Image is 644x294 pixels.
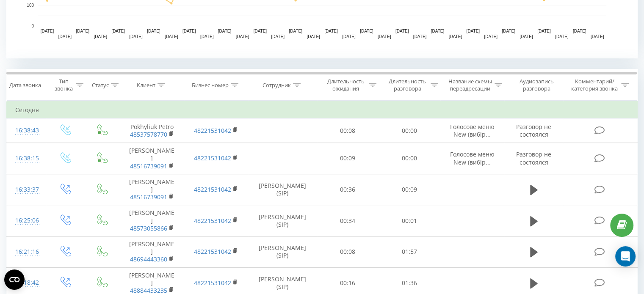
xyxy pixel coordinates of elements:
[378,34,391,39] text: [DATE]
[466,29,480,33] text: [DATE]
[130,130,167,138] a: 48537578770
[137,82,155,89] div: Клиент
[615,246,636,267] div: Open Intercom Messenger
[395,29,409,33] text: [DATE]
[307,34,320,39] text: [DATE]
[9,82,41,89] div: Дата звонка
[379,236,440,267] td: 01:57
[41,29,54,33] text: [DATE]
[94,34,107,39] text: [DATE]
[182,29,196,33] text: [DATE]
[15,275,38,291] div: 16:18:42
[248,174,317,205] td: [PERSON_NAME] (SIP)
[120,118,184,143] td: Pokhyliuk Petro
[569,78,619,92] div: Комментарий/категория звонка
[325,78,367,92] div: Длительность ожидания
[15,244,38,260] div: 16:21:16
[413,34,427,39] text: [DATE]
[31,24,34,28] text: 0
[379,205,440,236] td: 00:01
[317,236,379,267] td: 00:08
[15,150,38,167] div: 16:38:15
[130,193,167,201] a: 48516739091
[194,185,231,193] a: 48221531042
[573,29,586,33] text: [DATE]
[76,29,90,33] text: [DATE]
[555,34,569,39] text: [DATE]
[53,78,73,92] div: Тип звонка
[484,34,498,39] text: [DATE]
[120,143,184,174] td: [PERSON_NAME]
[450,123,495,138] span: Голосове меню New (вибір...
[129,34,143,39] text: [DATE]
[120,236,184,267] td: [PERSON_NAME]
[15,122,38,139] div: 16:38:43
[130,255,167,263] a: 48694443360
[130,224,167,232] a: 48573055866
[512,78,561,92] div: Аудиозапись разговора
[194,126,231,135] a: 48221531042
[324,29,338,33] text: [DATE]
[120,205,184,236] td: [PERSON_NAME]
[516,150,551,166] span: Разговор не состоялся
[194,279,231,287] a: 48221531042
[379,143,440,174] td: 00:00
[15,181,38,198] div: 16:33:37
[92,82,109,89] div: Статус
[248,205,317,236] td: [PERSON_NAME] (SIP)
[317,174,379,205] td: 00:36
[194,247,231,256] a: 48221531042
[520,34,533,39] text: [DATE]
[342,34,356,39] text: [DATE]
[450,150,495,166] span: Голосове меню New (вибір...
[317,205,379,236] td: 00:34
[360,29,373,33] text: [DATE]
[317,143,379,174] td: 00:09
[502,29,515,33] text: [DATE]
[130,162,167,170] a: 48516739091
[111,29,125,33] text: [DATE]
[449,34,462,39] text: [DATE]
[27,3,34,8] text: 100
[58,34,72,39] text: [DATE]
[263,82,291,89] div: Сотрудник
[15,212,38,229] div: 16:25:06
[236,34,249,39] text: [DATE]
[200,34,214,39] text: [DATE]
[120,174,184,205] td: [PERSON_NAME]
[431,29,445,33] text: [DATE]
[254,29,267,33] text: [DATE]
[7,102,638,118] td: Сегодня
[379,118,440,143] td: 00:00
[379,174,440,205] td: 00:09
[289,29,302,33] text: [DATE]
[218,29,232,33] text: [DATE]
[537,29,551,33] text: [DATE]
[194,217,231,225] a: 48221531042
[317,118,379,143] td: 00:08
[591,34,604,39] text: [DATE]
[192,82,229,89] div: Бизнес номер
[194,154,231,162] a: 48221531042
[4,269,25,290] button: Open CMP widget
[248,236,317,267] td: [PERSON_NAME] (SIP)
[516,123,551,138] span: Разговор не состоялся
[165,34,178,39] text: [DATE]
[448,78,492,92] div: Название схемы переадресации
[386,78,428,92] div: Длительность разговора
[147,29,160,33] text: [DATE]
[271,34,285,39] text: [DATE]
